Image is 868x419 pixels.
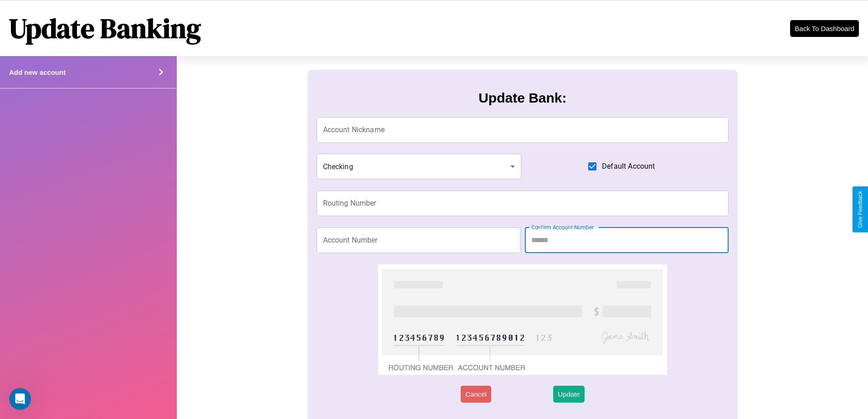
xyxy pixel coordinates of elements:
[9,388,31,410] iframe: Intercom live chat
[857,191,863,228] div: Give Feedback
[378,264,667,375] img: check
[553,386,584,403] button: Update
[478,90,566,106] h3: Update Bank:
[9,68,66,76] h4: Add new account
[602,161,655,172] span: Default Account
[9,10,201,47] h1: Update Banking
[317,154,522,179] div: Checking
[531,223,594,231] label: Confirm Account Number
[790,20,859,37] button: Back To Dashboard
[461,386,491,403] button: Cancel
